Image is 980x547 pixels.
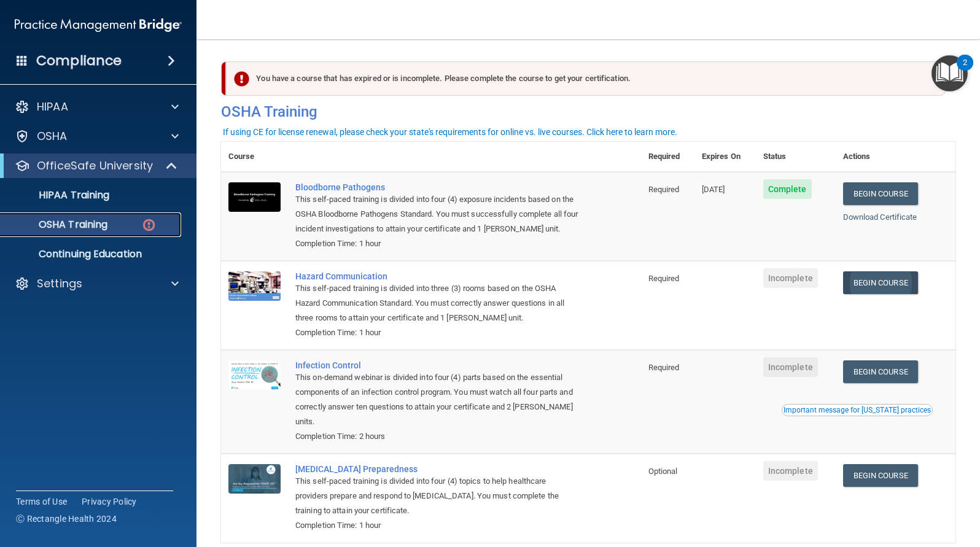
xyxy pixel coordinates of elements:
button: If using CE for license renewal, please check your state's requirements for online vs. live cours... [221,126,679,138]
div: 2 [963,63,967,79]
th: Required [641,142,694,172]
a: Bloodborne Pathogens [295,182,580,192]
a: Terms of Use [16,495,67,508]
span: Optional [648,467,678,476]
a: OfficeSafe University [15,158,178,173]
h4: Compliance [36,52,122,69]
a: Begin Course [843,182,918,205]
a: HIPAA [15,99,179,114]
button: Read this if you are a dental practitioner in the state of CA [782,404,933,416]
p: OfficeSafe University [37,158,153,173]
a: Download Certificate [843,212,917,222]
th: Status [756,142,836,172]
h4: OSHA Training [221,103,955,120]
th: Actions [836,142,955,172]
span: Required [648,363,680,372]
div: Completion Time: 2 hours [295,429,580,444]
p: OSHA [37,129,68,144]
a: Settings [15,276,179,291]
a: Infection Control [295,360,580,370]
a: [MEDICAL_DATA] Preparedness [295,464,580,474]
div: This on-demand webinar is divided into four (4) parts based on the essential components of an inf... [295,370,580,429]
div: Completion Time: 1 hour [295,518,580,533]
th: Expires On [694,142,756,172]
div: Completion Time: 1 hour [295,236,580,251]
span: Ⓒ Rectangle Health 2024 [16,513,117,525]
p: HIPAA [37,99,68,114]
a: Hazard Communication [295,271,580,281]
a: Begin Course [843,464,918,487]
div: Important message for [US_STATE] practices [784,406,931,414]
th: Course [221,142,288,172]
span: Incomplete [763,268,818,288]
a: Begin Course [843,271,918,294]
div: You have a course that has expired or is incomplete. Please complete the course to get your certi... [226,61,946,96]
span: Incomplete [763,357,818,377]
span: [DATE] [702,185,725,194]
div: This self-paced training is divided into four (4) topics to help healthcare providers prepare and... [295,474,580,518]
img: PMB logo [15,13,182,37]
span: Incomplete [763,461,818,481]
a: Privacy Policy [82,495,137,508]
span: Complete [763,179,812,199]
div: Completion Time: 1 hour [295,325,580,340]
div: This self-paced training is divided into three (3) rooms based on the OSHA Hazard Communication S... [295,281,580,325]
p: HIPAA Training [8,189,109,201]
a: Begin Course [843,360,918,383]
p: Continuing Education [8,248,176,260]
p: OSHA Training [8,219,107,231]
a: OSHA [15,129,179,144]
span: Required [648,185,680,194]
span: Required [648,274,680,283]
img: danger-circle.6113f641.png [141,217,157,233]
p: Settings [37,276,82,291]
div: If using CE for license renewal, please check your state's requirements for online vs. live cours... [223,128,677,136]
img: exclamation-circle-solid-danger.72ef9ffc.png [234,71,249,87]
div: This self-paced training is divided into four (4) exposure incidents based on the OSHA Bloodborne... [295,192,580,236]
button: Open Resource Center, 2 new notifications [931,55,968,91]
